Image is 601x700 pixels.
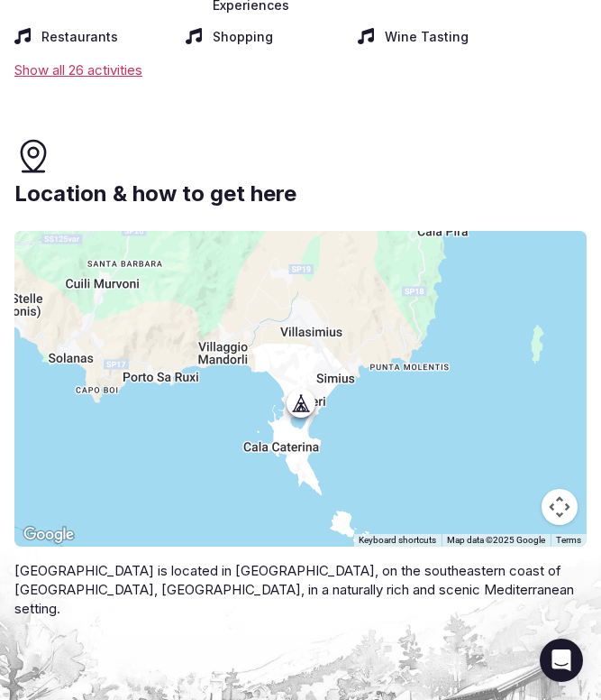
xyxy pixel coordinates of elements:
a: Terms (opens in new tab) [556,535,581,545]
span: Wine Tasting [385,28,469,46]
div: Show all 26 activities [14,60,587,79]
img: Google [19,523,78,547]
button: Map camera controls [542,489,578,525]
span: Restaurants [41,28,118,46]
button: Keyboard shortcuts [359,534,436,547]
div: Open Intercom Messenger [540,639,583,682]
span: Map data ©2025 Google [447,535,545,545]
span: Shopping [213,28,273,46]
span: [GEOGRAPHIC_DATA] is located in [GEOGRAPHIC_DATA], on the southeastern coast of [GEOGRAPHIC_DATA]... [14,562,574,617]
a: Open this area in Google Maps (opens a new window) [19,523,78,547]
h3: Location & how to get here [14,179,296,209]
